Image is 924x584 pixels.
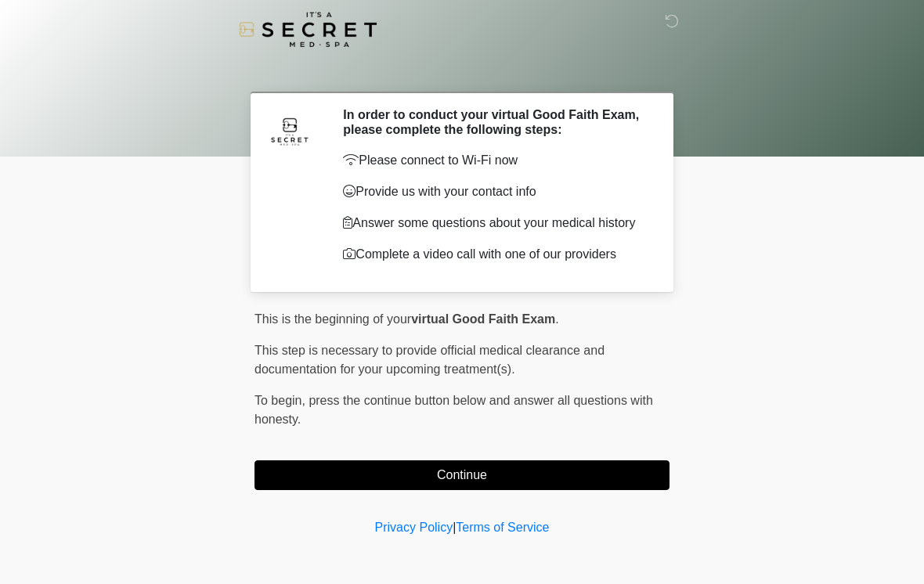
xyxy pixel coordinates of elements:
[243,56,681,85] h1: ‎ ‎
[343,151,646,170] p: Please connect to Wi-Fi now
[239,12,377,47] img: It's A Secret Med Spa Logo
[254,312,411,326] span: This is the beginning of your
[411,312,555,326] strong: virtual Good Faith Exam
[343,245,646,264] p: Complete a video call with one of our providers
[254,394,653,426] span: press the continue button below and answer all questions with honesty.
[254,344,605,376] span: This step is necessary to provide official medical clearance and documentation for your upcoming ...
[343,214,646,233] p: Answer some questions about your medical history
[254,460,670,490] button: Continue
[254,394,309,407] span: To begin,
[266,107,313,154] img: Agent Avatar
[375,521,453,534] a: Privacy Policy
[453,521,456,534] a: |
[343,107,646,137] h2: In order to conduct your virtual Good Faith Exam, please complete the following steps:
[456,521,549,534] a: Terms of Service
[343,182,646,201] p: Provide us with your contact info
[555,312,558,326] span: .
